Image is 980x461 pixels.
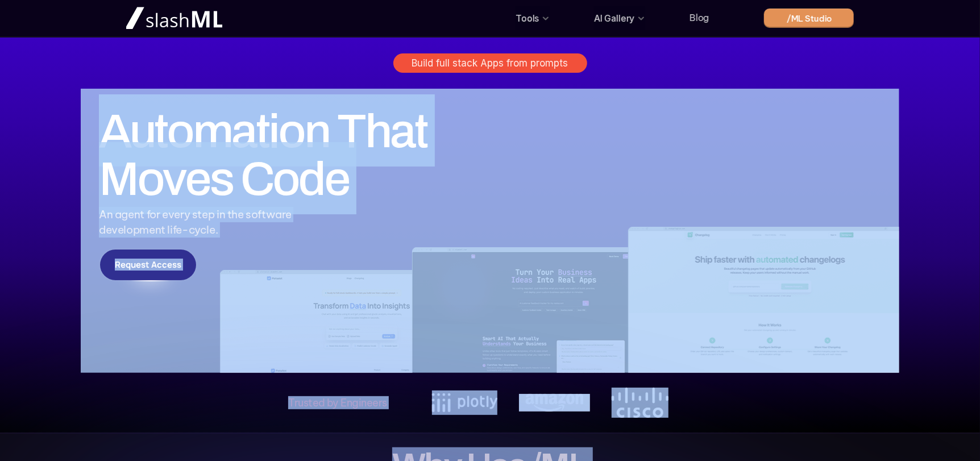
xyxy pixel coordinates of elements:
[393,53,587,73] a: Build full stack Apps from prompts
[115,260,181,270] p: Request Access
[787,12,833,24] p: /ML Studio
[594,9,634,27] p: AI Gallery
[690,12,709,23] a: Blog
[764,9,854,28] a: /ML Studio
[99,107,443,202] h1: Automation That Moves Code
[516,9,539,27] p: Tools
[99,248,197,281] a: Request Access
[99,207,881,237] p: An agent for every step in the software development life-cycle.
[412,57,568,69] p: Build full stack Apps from prompts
